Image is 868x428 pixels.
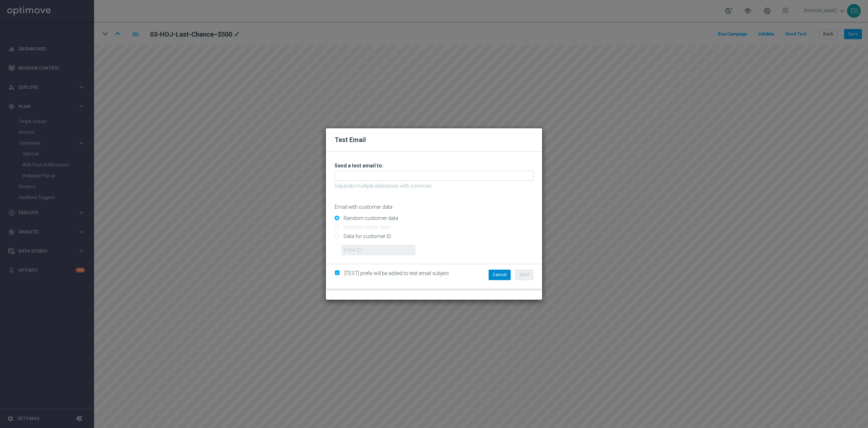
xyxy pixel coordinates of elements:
span: [TEST] prefix will be added to test email subject [344,270,449,276]
input: Enter ID [342,245,415,255]
p: Email with customer data [335,204,533,210]
button: Cancel [489,270,511,280]
label: Random customer data [342,215,398,221]
button: Send [515,270,533,280]
h2: Test Email [335,136,533,144]
p: Separate multiple addresses with commas [335,183,533,189]
span: Send [519,272,529,277]
h3: Send a test email to: [335,162,533,169]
